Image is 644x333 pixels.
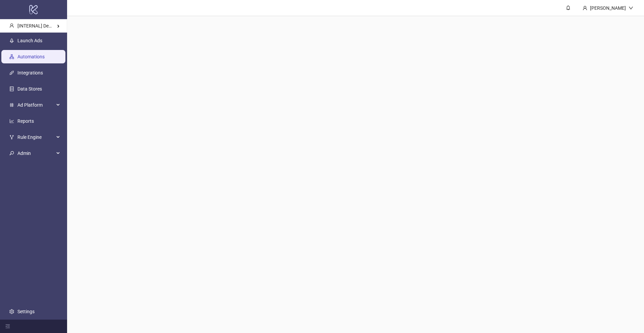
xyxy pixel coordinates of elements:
a: Data Stores [17,86,42,92]
span: number [9,103,14,107]
div: [PERSON_NAME] [587,4,629,12]
span: down [629,6,633,10]
a: Reports [17,118,34,124]
a: Integrations [17,70,43,75]
span: user [583,6,587,10]
span: menu-fold [5,324,10,329]
span: Ad Platform [17,98,54,112]
span: user [9,23,14,28]
a: Launch Ads [17,38,42,43]
span: Admin [17,147,54,160]
span: fork [9,135,14,140]
a: Settings [17,309,35,314]
a: Automations [17,54,45,59]
span: key [9,151,14,156]
span: bell [566,5,571,10]
span: Rule Engine [17,130,54,144]
span: [INTERNAL] Demo Account [17,23,74,29]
